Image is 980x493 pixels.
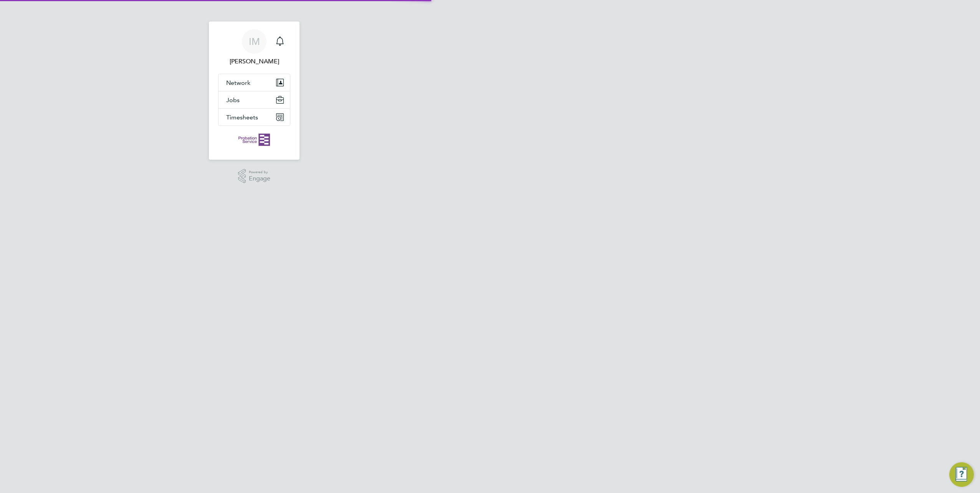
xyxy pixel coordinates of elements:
[209,22,300,160] nav: Main navigation
[218,134,290,146] a: Go to home page
[238,169,271,184] a: Powered byEngage
[238,134,270,146] img: probationservice-logo-retina.png
[219,91,290,108] button: Jobs
[219,74,290,91] button: Network
[226,96,240,104] span: Jobs
[249,175,270,182] span: Engage
[249,169,270,175] span: Powered by
[219,109,290,126] button: Timesheets
[949,462,974,487] button: Engage Resource Center
[218,57,290,66] span: Inga Markelyte
[226,79,250,86] span: Network
[226,114,258,121] span: Timesheets
[249,36,260,46] span: IM
[218,29,290,66] a: IM[PERSON_NAME]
